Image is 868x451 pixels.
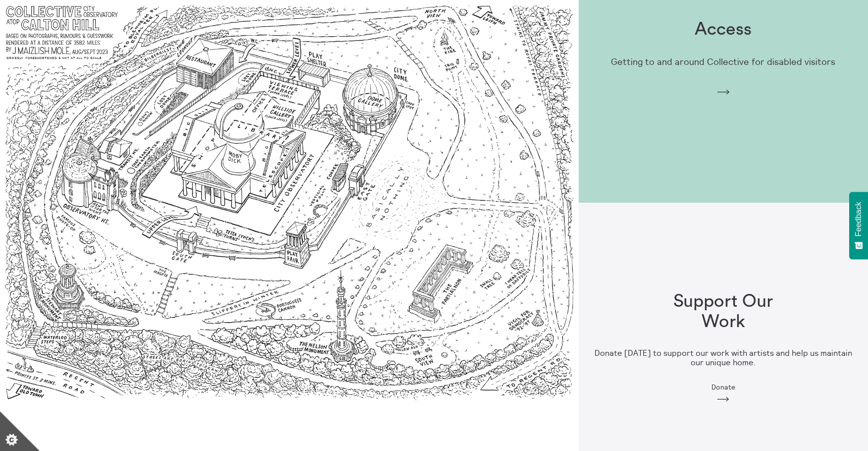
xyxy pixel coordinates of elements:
span: Feedback [854,202,863,236]
h1: Access [695,19,752,40]
h1: Support Our Work [660,291,787,333]
span: Donate [711,383,735,391]
h3: Donate [DATE] to support our work with artists and help us maintain our unique home. [595,348,852,367]
button: Feedback - Show survey [849,192,868,259]
p: Getting to and around Collective for disabled visitors [611,57,835,67]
